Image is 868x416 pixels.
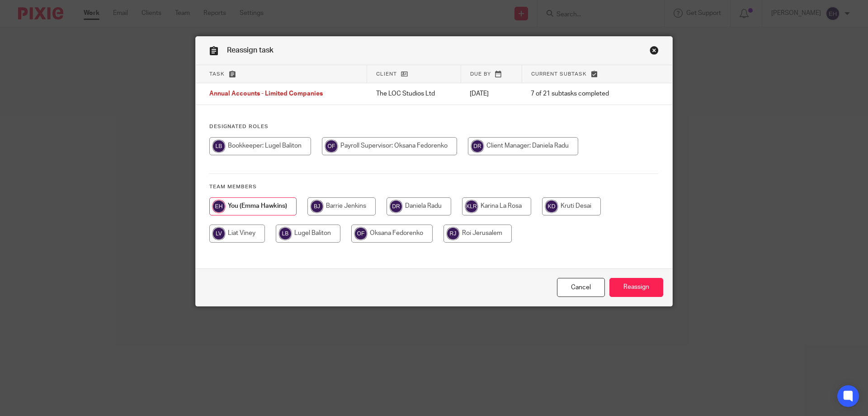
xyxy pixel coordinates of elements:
span: Current subtask [531,72,587,77]
span: Due by [470,72,491,77]
span: Client [376,72,397,77]
h4: Designated Roles [209,123,659,130]
input: Reassign [609,278,663,297]
p: The LOC Studios Ltd [376,89,452,98]
a: Close this dialog window [650,46,659,58]
a: Close this dialog window [557,278,605,297]
span: Task [209,72,225,77]
h4: Team members [209,183,659,191]
span: Annual Accounts - Limited Companies [209,91,323,97]
p: [DATE] [470,89,513,98]
td: 7 of 21 subtasks completed [522,83,639,105]
span: Reassign task [227,47,274,54]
